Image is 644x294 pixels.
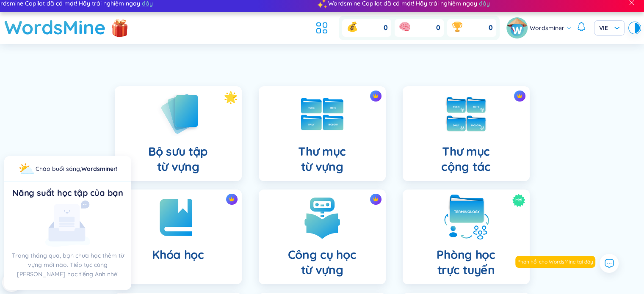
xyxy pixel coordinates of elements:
a: WordsMine [4,12,106,42]
h4: Phòng học trực tuyến [437,247,495,278]
span: VIE [599,24,619,32]
h4: Công cụ học từ vựng [288,247,357,278]
img: crown icon [229,196,235,202]
img: crown icon [517,93,522,99]
a: Wordsminer [81,165,116,173]
h4: Khóa học [152,247,204,262]
span: Wordsminer [530,23,564,33]
div: ! [36,164,117,173]
span: 0 [436,23,440,33]
span: 0 [384,23,388,33]
h4: Thư mục từ vựng [298,144,346,174]
p: Trong tháng qua, bạn chưa học thêm từ vựng mới nào. Tiếp tục cùng [PERSON_NAME] học tiếng Anh nhé! [11,251,124,279]
a: MớiPhòng họctrực tuyến [394,190,538,284]
a: crown iconThư mụccộng tác [394,86,538,181]
a: avatar [506,17,530,38]
img: crown icon [373,93,379,99]
span: 0 [489,23,493,33]
a: Bộ sưu tậptừ vựng [106,86,250,181]
h4: Thư mục cộng tác [441,144,491,174]
span: Mới [515,194,522,207]
img: avatar [506,17,528,38]
div: Năng suất học tập của bạn [11,187,124,199]
a: crown iconCông cụ họctừ vựng [250,190,394,284]
img: flashSalesIcon.a7f4f837.png [111,15,128,40]
span: Chào buổi sáng , [36,165,81,173]
a: crown iconKhóa học [106,190,250,284]
a: crown iconThư mụctừ vựng [250,86,394,181]
img: crown icon [373,196,379,202]
h4: Bộ sưu tập từ vựng [148,144,208,174]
